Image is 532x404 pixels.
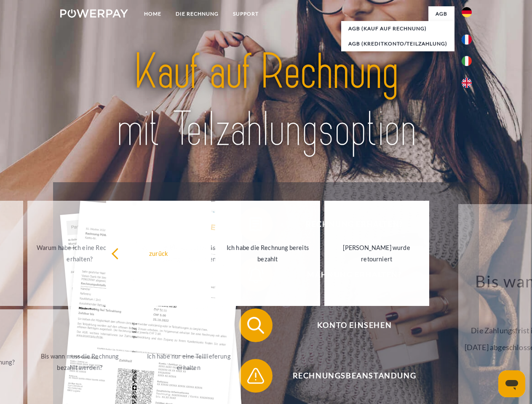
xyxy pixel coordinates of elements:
[245,365,266,386] img: qb_warning.svg
[60,9,128,18] img: logo-powerpay-white.svg
[32,242,127,265] div: Warum habe ich eine Rechnung erhalten?
[462,7,472,17] img: de
[239,359,458,393] button: Rechnungsbeanstandung
[137,6,168,21] a: Home
[142,351,236,373] div: Ich habe nur eine Teillieferung erhalten
[329,242,424,265] div: [PERSON_NAME] wurde retourniert
[341,36,454,51] a: AGB (Kreditkonto/Teilzahlung)
[168,6,226,21] a: DIE RECHNUNG
[428,6,454,21] a: agb
[80,40,452,161] img: title-powerpay_de.svg
[341,21,454,36] a: AGB (Kauf auf Rechnung)
[462,78,472,88] img: en
[251,308,457,342] span: Konto einsehen
[226,6,266,21] a: SUPPORT
[462,35,472,45] img: fr
[220,242,315,265] div: Ich habe die Rechnung bereits bezahlt
[462,56,472,66] img: it
[239,308,458,342] button: Konto einsehen
[32,351,127,373] div: Bis wann muss die Rechnung bezahlt werden?
[245,315,266,336] img: qb_search.svg
[498,370,525,397] iframe: Schaltfläche zum Öffnen des Messaging-Fensters
[251,359,457,393] span: Rechnungsbeanstandung
[111,247,206,259] div: zurück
